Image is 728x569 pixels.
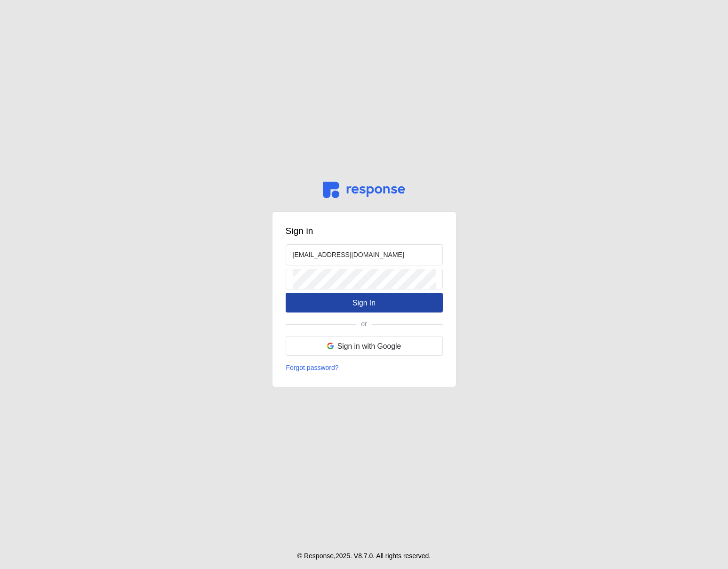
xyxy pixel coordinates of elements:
button: Forgot password? [286,362,339,374]
img: svg%3e [323,182,405,198]
p: Sign in with Google [337,340,401,352]
button: Sign In [286,293,443,313]
p: © Response, 2025 . V 8.7.0 . All rights reserved. [297,551,431,561]
p: Sign In [352,297,376,309]
p: Forgot password? [286,363,339,373]
p: or [361,319,367,329]
input: Email [293,245,436,265]
h3: Sign in [286,225,443,238]
button: Sign in with Google [286,336,443,356]
img: svg%3e [327,343,334,349]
